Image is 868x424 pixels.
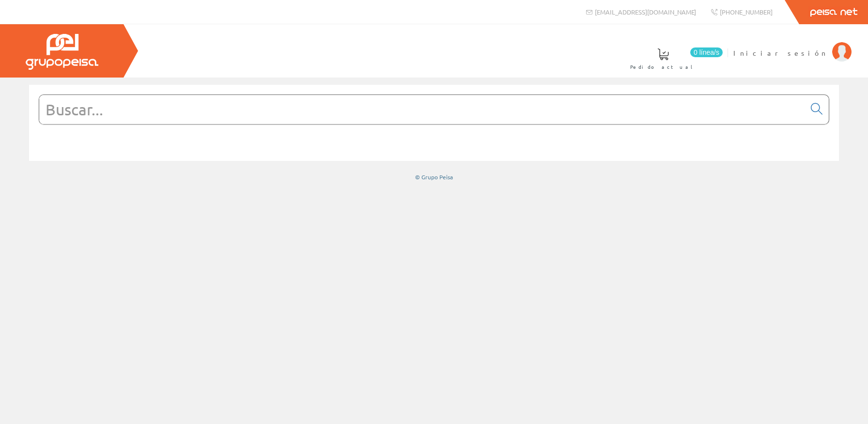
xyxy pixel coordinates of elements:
span: Pedido actual [630,62,696,72]
span: [EMAIL_ADDRESS][DOMAIN_NAME] [595,8,696,16]
div: © Grupo Peisa [29,173,839,181]
input: Buscar... [39,95,805,124]
span: Iniciar sesión [733,48,827,58]
img: Grupo Peisa [26,34,98,70]
span: [PHONE_NUMBER] [720,8,773,16]
span: 0 línea/s [690,47,723,57]
a: Iniciar sesión [733,40,852,49]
